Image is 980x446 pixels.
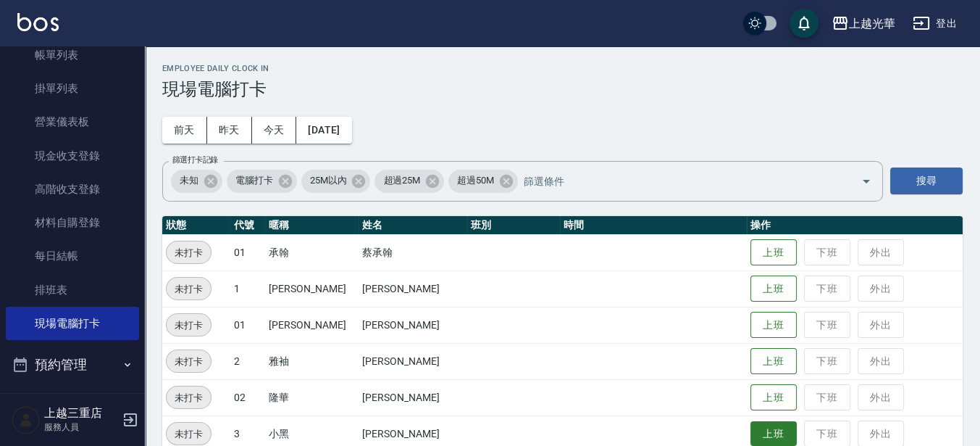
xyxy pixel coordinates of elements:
td: 雅袖 [265,343,359,379]
span: 未打卡 [167,318,211,333]
th: 暱稱 [265,216,359,235]
span: 超過50M [448,173,503,188]
td: 承翰 [265,234,359,271]
h2: Employee Daily Clock In [162,64,963,73]
p: 服務人員 [44,421,118,434]
span: 未打卡 [167,390,211,405]
td: [PERSON_NAME] [359,307,467,343]
div: 超過50M [448,170,518,193]
button: 今天 [252,117,297,144]
h5: 上越三重店 [44,406,118,421]
button: 搜尋 [890,168,963,194]
th: 狀態 [162,216,230,235]
div: 電腦打卡 [227,170,297,193]
button: 上班 [750,384,797,411]
th: 時間 [560,216,746,235]
button: save [790,9,818,38]
button: 預約管理 [6,346,139,384]
span: 未打卡 [167,245,211,260]
td: 02 [230,379,266,416]
button: 上班 [750,348,797,375]
td: 01 [230,307,266,343]
td: [PERSON_NAME] [359,271,467,307]
span: 25M以內 [301,173,356,188]
th: 班別 [467,216,561,235]
th: 代號 [230,216,266,235]
a: 營業儀表板 [6,105,139,139]
a: 掛單列表 [6,72,139,105]
td: 1 [230,271,266,307]
td: 蔡承翰 [359,234,467,271]
a: 現金收支登錄 [6,139,139,173]
a: 現場電腦打卡 [6,307,139,340]
td: [PERSON_NAME] [359,379,467,416]
button: 前天 [162,117,207,144]
a: 材料自購登錄 [6,206,139,239]
button: 登出 [907,10,963,37]
span: 超過25M [374,173,429,188]
th: 姓名 [359,216,467,235]
span: 未打卡 [167,354,211,369]
span: 未知 [171,173,207,188]
a: 帳單列表 [6,38,139,72]
img: Person [12,405,41,434]
button: 上班 [750,276,797,302]
span: 未打卡 [167,281,211,297]
button: 上班 [750,312,797,339]
div: 上越光華 [849,15,895,33]
label: 篩選打卡記錄 [172,154,218,165]
th: 操作 [747,216,963,235]
div: 未知 [171,170,222,193]
button: Open [855,170,878,193]
a: 每日結帳 [6,239,139,273]
td: 2 [230,343,266,379]
img: Logo [17,13,59,31]
span: 未打卡 [167,426,211,442]
input: 篩選條件 [520,168,836,194]
div: 超過25M [374,170,444,193]
div: 25M以內 [301,170,371,193]
button: 上越光華 [826,9,901,38]
td: [PERSON_NAME] [359,343,467,379]
button: [DATE] [296,117,351,144]
span: 電腦打卡 [227,173,282,188]
td: [PERSON_NAME] [265,307,359,343]
button: 昨天 [207,117,252,144]
a: 高階收支登錄 [6,173,139,206]
h3: 現場電腦打卡 [162,79,963,99]
button: 報表及分析 [6,384,139,421]
td: 01 [230,234,266,271]
a: 排班表 [6,273,139,307]
td: 隆華 [265,379,359,416]
td: [PERSON_NAME] [265,271,359,307]
button: 上班 [750,239,797,266]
